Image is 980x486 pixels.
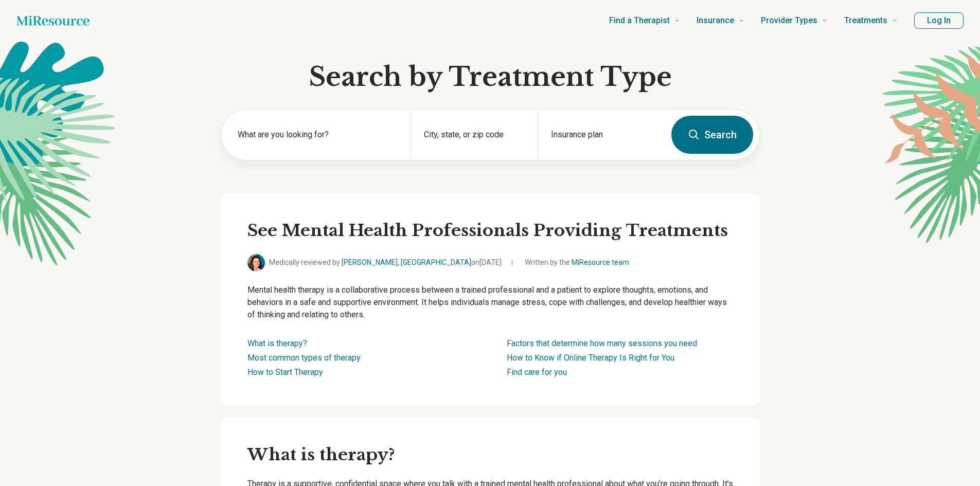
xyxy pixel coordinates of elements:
[697,13,734,28] span: Insurance
[269,257,502,268] span: Medically reviewed by
[671,116,753,154] button: Search
[247,367,323,377] a: How to Start Therapy
[238,129,399,141] label: What are you looking for?
[342,258,471,266] a: [PERSON_NAME], [GEOGRAPHIC_DATA]
[247,220,733,242] h2: See Mental Health Professionals Providing Treatments
[507,338,697,348] a: Factors that determine how many sessions you need
[507,353,674,363] a: How to Know if Online Therapy Is Right for You
[507,367,567,377] a: Find care for you
[609,13,670,28] span: Find a Therapist
[572,258,629,266] a: MiResource team
[247,338,307,348] a: What is therapy?
[471,258,502,266] span: on [DATE]
[221,62,760,93] h1: Search by Treatment Type
[16,10,90,31] a: Home page
[247,444,733,466] h3: What is therapy?
[247,353,361,363] a: Most common types of therapy
[914,12,964,29] button: Log In
[761,13,817,28] span: Provider Types
[525,257,629,268] span: Written by the
[844,13,887,28] span: Treatments
[247,284,733,321] p: Mental health therapy is a collaborative process between a trained professional and a patient to ...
